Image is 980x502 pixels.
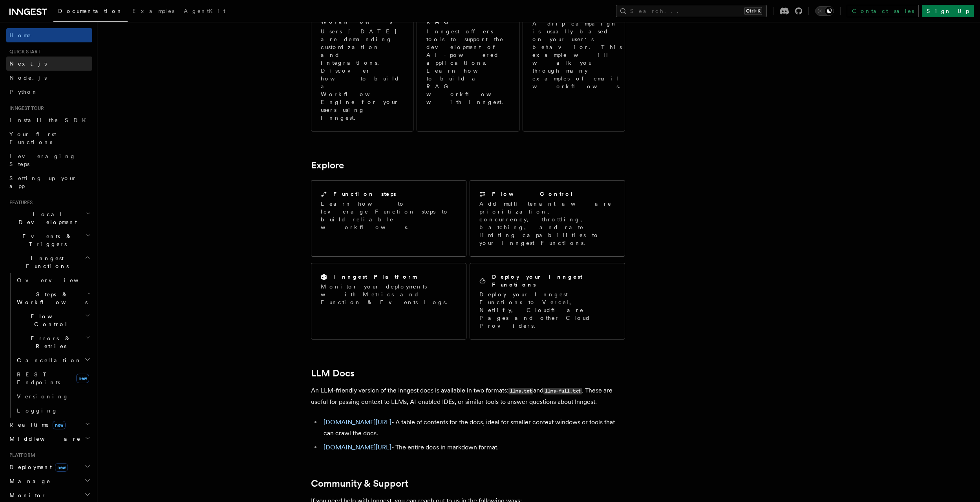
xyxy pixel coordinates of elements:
button: Search...Ctrl+K [616,5,767,17]
button: Inngest Functions [6,251,92,273]
a: REST Endpointsnew [14,367,92,389]
span: Logging [17,407,58,414]
p: Inngest offers tools to support the development of AI-powered applications. Learn how to build a ... [426,27,510,106]
a: Logging [14,403,92,418]
span: Platform [6,452,35,458]
span: Setting up your app [9,175,77,189]
span: new [76,374,89,383]
span: Steps & Workflows [14,290,88,306]
a: Leveraging Steps [6,149,92,171]
span: AgentKit [184,8,225,14]
span: Examples [132,8,174,14]
span: new [55,463,68,472]
a: Setting up your app [6,171,92,193]
span: Deployment [6,463,68,471]
button: Deploymentnew [6,460,92,474]
button: Errors & Retries [14,331,92,353]
span: Your first Functions [9,131,56,145]
span: Local Development [6,210,86,226]
code: llms-full.txt [543,388,582,394]
span: new [53,421,66,429]
span: Inngest tour [6,105,44,111]
span: Inngest Functions [6,254,85,270]
a: Explore [311,160,344,171]
a: Python [6,85,92,99]
a: [DOMAIN_NAME][URL] [324,418,391,426]
span: Realtime [6,421,66,429]
p: Add multi-tenant aware prioritization, concurrency, throttling, batching, and rate limiting capab... [479,200,615,247]
a: Flow ControlAdd multi-tenant aware prioritization, concurrency, throttling, batching, and rate li... [470,180,625,257]
a: LLM Docs [311,368,355,379]
span: Middleware [6,435,81,443]
a: Next.js [6,57,92,71]
a: [DOMAIN_NAME][URL] [324,444,391,451]
span: REST Endpoints [17,371,60,385]
span: Flow Control [14,312,85,328]
span: Errors & Retries [14,334,85,350]
a: Versioning [14,389,92,403]
a: Examples [128,2,179,21]
button: Cancellation [14,353,92,367]
kbd: Ctrl+K [744,7,762,15]
button: Middleware [6,432,92,446]
span: Features [6,199,33,206]
p: Deploy your Inngest Functions to Vercel, Netlify, Cloudflare Pages and other Cloud Providers. [479,290,615,330]
p: Learn how to leverage Function steps to build reliable workflows. [321,200,457,231]
code: llms.txt [508,388,533,394]
div: Inngest Functions [6,273,92,418]
a: Overview [14,273,92,287]
span: Documentation [58,8,123,14]
p: A drip campaign is usually based on your user's behavior. This example will walk you through many... [532,20,625,90]
span: Node.js [9,75,47,81]
a: Sign Up [922,5,974,17]
span: Quick start [6,49,40,55]
span: Monitor [6,491,46,499]
button: Flow Control [14,309,92,331]
span: Overview [17,277,98,283]
button: Events & Triggers [6,229,92,251]
a: Your first Functions [6,127,92,149]
span: Cancellation [14,356,82,364]
span: Home [9,31,31,39]
button: Local Development [6,207,92,229]
h2: Deploy your Inngest Functions [492,273,615,288]
span: Versioning [17,393,69,400]
span: Events & Triggers [6,232,86,248]
p: An LLM-friendly version of the Inngest docs is available in two formats: and . These are useful f... [311,385,625,407]
span: Leveraging Steps [9,153,76,167]
a: Function stepsLearn how to leverage Function steps to build reliable workflows. [311,180,466,257]
a: Install the SDK [6,113,92,127]
a: AgentKit [179,2,230,21]
h2: Function steps [333,190,396,198]
a: Node.js [6,71,92,85]
a: Inngest PlatformMonitor your deployments with Metrics and Function & Events Logs. [311,263,466,340]
a: Community & Support [311,478,408,489]
button: Manage [6,474,92,488]
a: Home [6,28,92,42]
button: Toggle dark mode [815,6,834,16]
span: Next.js [9,60,47,67]
a: Contact sales [847,5,919,17]
p: Monitor your deployments with Metrics and Function & Events Logs. [321,283,457,306]
li: - The entire docs in markdown format. [321,442,625,453]
button: Steps & Workflows [14,287,92,309]
span: Python [9,89,38,95]
h2: Flow Control [492,190,574,198]
span: Manage [6,477,51,485]
h2: Inngest Platform [333,273,417,281]
a: Documentation [53,2,128,22]
p: Users [DATE] are demanding customization and integrations. Discover how to build a Workflow Engin... [321,27,404,122]
a: Deploy your Inngest FunctionsDeploy your Inngest Functions to Vercel, Netlify, Cloudflare Pages a... [470,263,625,340]
span: Install the SDK [9,117,91,123]
li: - A table of contents for the docs, ideal for smaller context windows or tools that can crawl the... [321,417,625,439]
button: Realtimenew [6,418,92,432]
